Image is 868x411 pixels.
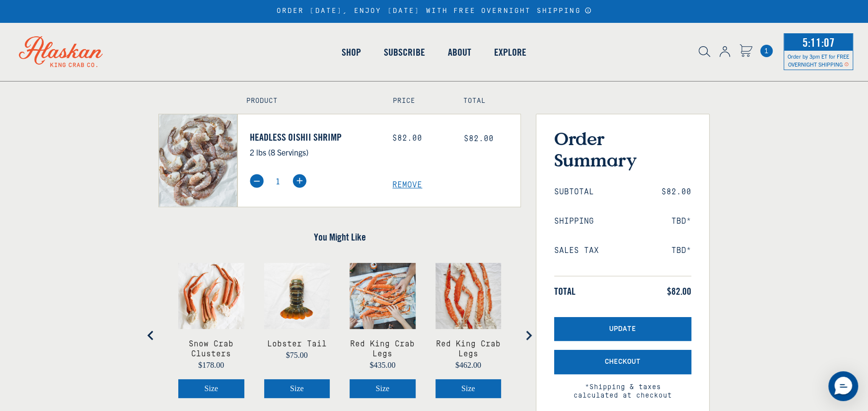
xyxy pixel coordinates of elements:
img: plus [292,174,306,188]
a: Headless Oishii Shrimp [250,131,378,143]
button: Next slide [518,326,538,345]
span: Shipping [554,217,594,226]
a: Subscribe [372,24,436,81]
span: Size [461,384,475,393]
img: account [720,46,730,57]
span: $178.00 [198,361,224,369]
span: Size [290,384,304,393]
img: Headless Oishii Shrimp - 2 lbs (8 Servings) [159,114,237,207]
span: *Shipping & taxes calculated at checkout [554,374,691,400]
a: Shop [330,24,372,81]
a: Remove [392,180,520,190]
button: Go to last slide [141,326,161,345]
h4: You Might Like [158,231,521,243]
img: Red King Crab Legs [350,263,416,329]
span: Total [554,285,576,297]
img: Alaskan King Crab Co. logo [5,22,117,81]
a: Explore [483,24,538,81]
span: $435.00 [369,361,395,369]
img: Red King Crab Legs [435,263,502,329]
button: Update [554,317,691,341]
h4: Price [393,97,441,105]
div: product [426,253,511,408]
img: Lobster Tail [264,263,330,329]
span: 1 [760,45,773,57]
span: $82.00 [667,285,691,297]
p: 2 lbs (8 Servings) [250,146,378,159]
div: product [340,253,426,408]
img: minus [250,174,264,188]
span: Subtotal [554,187,594,197]
a: View Snow Crab Clusters [178,339,244,359]
span: $82.00 [661,187,691,197]
h3: Order Summary [554,128,691,170]
span: Shipping Notice Icon [844,61,849,68]
a: View Red King Crab Legs [350,339,416,359]
a: Cart [739,44,752,59]
div: Messenger Dummy Widget [828,371,858,401]
button: Select Red King Crab Legs size [350,379,416,398]
div: product [168,253,254,408]
div: $82.00 [392,134,449,143]
button: Select Snow Crab Clusters size [178,379,244,398]
button: Select Lobster Tail size [264,379,330,398]
h4: Total [463,97,512,105]
a: Announcement Bar Modal [584,7,592,14]
div: ORDER [DATE], ENJOY [DATE] WITH FREE OVERNIGHT SHIPPING [276,7,591,15]
a: View Lobster Tail [267,339,327,349]
span: Size [375,384,389,393]
span: $82.00 [464,134,494,143]
span: $462.00 [455,361,481,369]
span: $75.00 [286,351,308,359]
a: About [436,24,483,81]
span: 5:11:07 [799,32,837,52]
img: search [699,46,710,57]
button: Select Red King Crab Legs size [435,379,502,398]
button: Checkout [554,350,691,374]
a: Cart [760,45,773,57]
h4: Product [246,97,372,105]
img: Snow Crab Clusters [178,263,244,329]
div: product [254,253,340,408]
span: Update [609,325,636,333]
span: Order by 3pm ET for FREE OVERNIGHT SHIPPING [788,53,849,68]
span: Checkout [605,358,641,366]
span: Sales Tax [554,246,599,255]
span: Size [204,384,218,393]
a: View Red King Crab Legs [435,339,502,359]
